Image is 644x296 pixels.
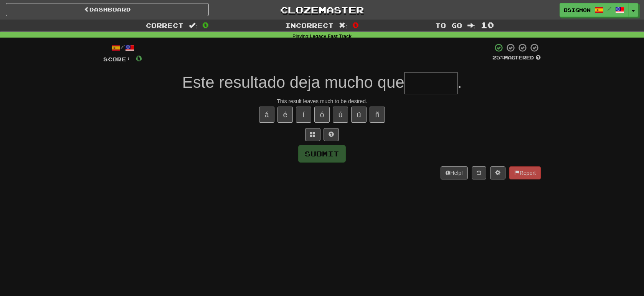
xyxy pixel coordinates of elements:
span: To go [435,21,462,29]
button: Submit [298,145,346,163]
span: : [467,22,476,29]
span: 0 [202,20,209,30]
button: ú [333,107,348,123]
a: Dashboard [6,3,209,16]
span: bsigmon [564,7,591,13]
strong: Legacy Fast Track [310,34,352,39]
button: é [277,107,293,123]
button: í [296,107,311,123]
span: / [608,6,611,12]
button: ñ [370,107,385,123]
button: Single letter hint - you only get 1 per sentence and score half the points! alt+h [324,128,339,141]
span: Score: [103,56,131,62]
span: 25 % [492,54,504,61]
span: Correct [146,21,183,29]
span: 0 [352,20,359,30]
span: : [189,22,197,29]
div: This result leaves much to be desired. [103,97,541,105]
div: / [103,43,142,53]
span: 10 [481,20,494,30]
span: . [457,73,462,91]
button: Round history (alt+y) [472,166,486,179]
div: Mastered [492,54,541,61]
a: Clozemaster [220,3,423,16]
button: ü [351,107,367,123]
button: Help! [441,166,468,179]
button: Switch sentence to multiple choice alt+p [305,128,320,141]
button: Report [509,166,541,179]
button: á [259,107,274,123]
button: ó [314,107,330,123]
a: bsigmon / [560,3,629,17]
span: Incorrect [285,21,334,29]
span: : [339,22,347,29]
span: 0 [135,53,142,63]
span: Este resultado deja mucho que [182,73,405,91]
